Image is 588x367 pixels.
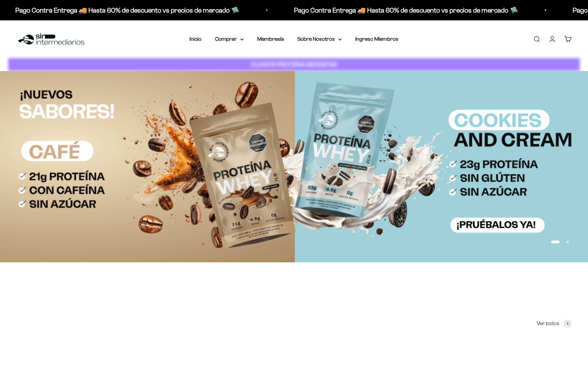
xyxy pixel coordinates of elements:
[190,36,201,42] a: Inicio
[355,36,398,42] a: Ingreso Miembros
[251,61,337,68] strong: CUANTA PROTEÍNA NECESITAS
[294,5,518,16] p: Pago Contra Entrega 🚚 Hasta 60% de descuento vs precios de mercado 🛸
[297,35,342,43] summary: Sobre Nosotros
[215,35,244,43] summary: Comprar
[15,5,240,16] p: Pago Contra Entrega 🚚 Hasta 60% de descuento vs precios de mercado 🛸
[537,319,572,328] a: Ver todos
[537,319,559,328] span: Ver todos
[257,36,284,42] a: Membresía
